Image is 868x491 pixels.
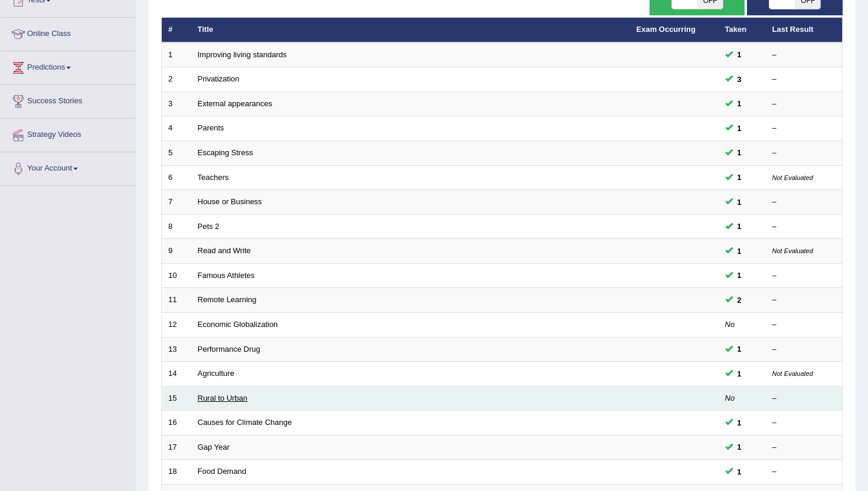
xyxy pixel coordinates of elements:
[198,418,292,427] a: Causes for Climate Change
[198,394,248,402] a: Rural to Urban
[772,74,836,85] div: –
[772,123,836,134] div: –
[162,263,191,288] td: 10
[198,320,278,329] a: Economic Globalization
[733,122,746,135] span: You can still take this question
[162,190,191,215] td: 7
[198,173,229,182] a: Teachers
[772,197,836,208] div: –
[198,123,224,132] a: Parents
[162,116,191,141] td: 4
[772,221,836,233] div: –
[1,85,135,114] a: Success Stories
[162,42,191,67] td: 1
[198,50,287,59] a: Improving living standards
[733,171,746,184] span: You can still take this question
[772,442,836,453] div: –
[772,99,836,110] div: –
[198,369,234,378] a: Agriculture
[162,141,191,166] td: 5
[772,148,836,159] div: –
[733,417,746,429] span: You can still take this question
[772,174,813,181] small: Not Evaluated
[198,197,262,206] a: House or Business
[162,91,191,116] td: 3
[719,18,766,42] th: Taken
[162,435,191,460] td: 17
[198,467,246,476] a: Food Demand
[162,337,191,362] td: 13
[772,466,836,477] div: –
[772,270,836,281] div: –
[725,394,735,402] em: No
[772,370,813,377] small: Not Evaluated
[766,18,843,42] th: Last Result
[162,411,191,436] td: 16
[162,214,191,239] td: 8
[772,393,836,404] div: –
[1,152,135,182] a: Your Account
[162,18,191,42] th: #
[198,148,253,157] a: Escaping Stress
[772,417,836,428] div: –
[733,269,746,281] span: You can still take this question
[198,443,230,451] a: Gap Year
[162,67,191,92] td: 2
[725,320,735,329] em: No
[733,73,746,86] span: You can still take this question
[772,50,836,61] div: –
[1,119,135,148] a: Strategy Videos
[733,245,746,257] span: You can still take this question
[733,48,746,61] span: You can still take this question
[198,295,257,304] a: Remote Learning
[772,247,813,254] small: Not Evaluated
[637,25,696,34] a: Exam Occurring
[191,18,630,42] th: Title
[198,271,255,280] a: Famous Athletes
[733,220,746,233] span: You can still take this question
[198,246,251,255] a: Read and Write
[733,441,746,453] span: You can still take this question
[198,222,220,231] a: Pets 2
[733,97,746,110] span: You can still take this question
[733,146,746,159] span: You can still take this question
[1,18,135,47] a: Online Class
[162,239,191,264] td: 9
[733,368,746,380] span: You can still take this question
[162,312,191,337] td: 12
[733,196,746,208] span: You can still take this question
[198,74,240,83] a: Privatization
[772,344,836,355] div: –
[162,165,191,190] td: 6
[733,343,746,355] span: You can still take this question
[198,99,272,108] a: External appearances
[1,51,135,81] a: Predictions
[772,319,836,330] div: –
[733,466,746,478] span: You can still take this question
[162,288,191,313] td: 11
[772,294,836,306] div: –
[733,294,746,306] span: You can still take this question
[162,386,191,411] td: 15
[198,345,260,353] a: Performance Drug
[162,362,191,387] td: 14
[162,460,191,485] td: 18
